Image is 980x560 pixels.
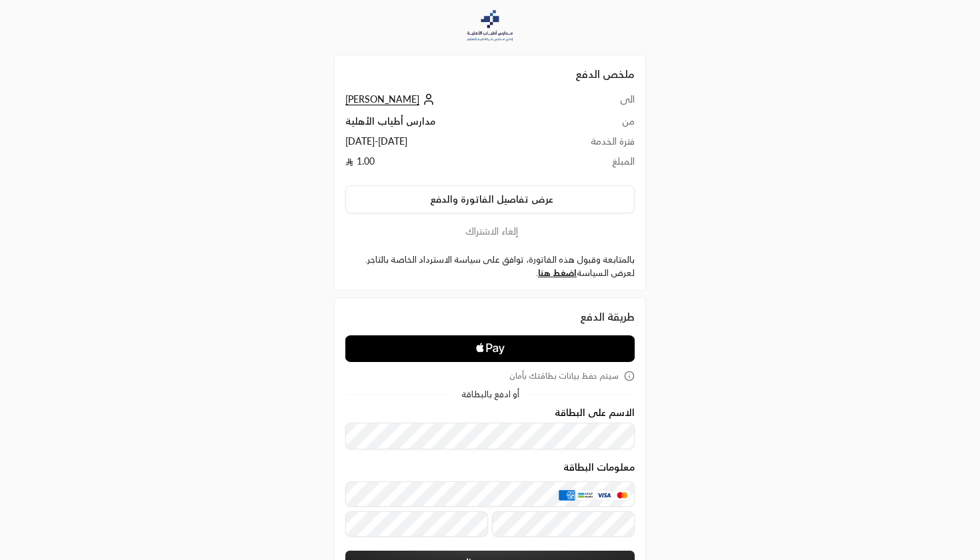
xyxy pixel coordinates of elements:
[345,224,635,239] button: إلغاء الاشتراك
[345,309,635,325] div: طريقة الدفع
[345,511,488,537] input: تاريخ الانتهاء
[345,481,635,507] input: بطاقة ائتمانية
[345,185,635,213] button: عرض تفاصيل الفاتورة والدفع
[555,407,635,418] label: الاسم على البطاقة
[461,8,519,44] img: Company Logo
[345,462,635,473] legend: معلومات البطاقة
[345,155,541,175] td: 1.00
[541,115,635,135] td: من
[538,267,577,278] a: اضغط هنا
[596,490,612,501] img: Visa
[461,390,519,399] span: أو ادفع بالبطاقة
[509,371,619,381] span: سيتم حفظ بيانات بطاقتك بأمان
[614,490,630,501] img: MasterCard
[345,93,438,105] a: [PERSON_NAME]
[345,253,635,279] label: بالمتابعة وقبول هذه الفاتورة، توافق على سياسة الاسترداد الخاصة بالتاجر. لعرض السياسة .
[345,462,635,541] div: معلومات البطاقة
[345,93,419,105] span: [PERSON_NAME]
[541,135,635,155] td: فترة الخدمة
[541,93,635,115] td: الى
[577,490,593,501] img: MADA
[345,115,541,135] td: مدارس أطياب الأهلية
[345,407,635,449] div: الاسم على البطاقة
[492,511,635,537] input: رمز التحقق CVC
[541,155,635,175] td: المبلغ
[345,66,635,82] h2: ملخص الدفع
[345,135,541,155] td: [DATE] - [DATE]
[559,490,575,501] img: AMEX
